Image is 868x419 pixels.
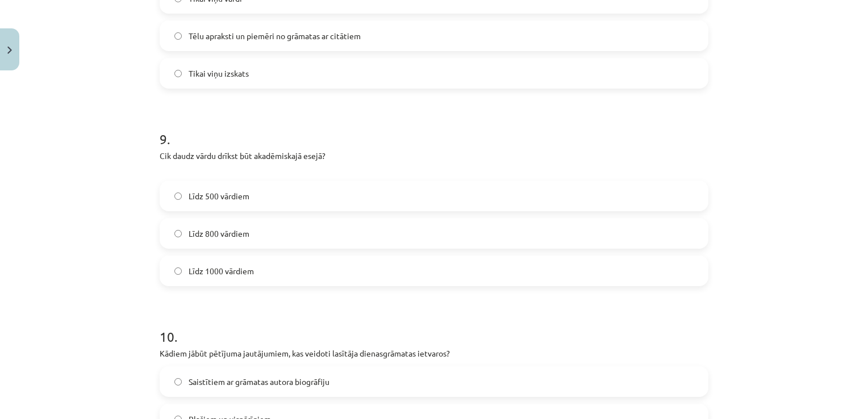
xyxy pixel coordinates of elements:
[160,111,708,146] h1: 9 .
[160,309,708,344] h1: 10 .
[189,376,329,388] span: Saistītiem ar grāmatas autora biogrāfiju
[174,32,182,40] input: Tēlu apraksti un piemēri no grāmatas ar citātiem
[174,70,182,77] input: Tikai viņu izskats
[7,47,12,54] img: icon-close-lesson-0947bae3869378f0d4975bcd49f059093ad1ed9edebbc8119c70593378902aed.svg
[174,192,182,200] input: Līdz 500 vārdiem
[160,347,708,359] p: Kādiem jābūt pētījuma jautājumiem, kas veidoti lasītāja dienasgrāmatas ietvaros?
[160,150,708,174] p: Cik daudz vārdu drīkst būt akadēmiskajā esejā?
[174,267,182,275] input: Līdz 1000 vārdiem
[189,228,249,240] span: Līdz 800 vārdiem
[189,30,361,42] span: Tēlu apraksti un piemēri no grāmatas ar citātiem
[174,378,182,386] input: Saistītiem ar grāmatas autora biogrāfiju
[174,230,182,237] input: Līdz 800 vārdiem
[189,190,249,202] span: Līdz 500 vārdiem
[189,265,254,277] span: Līdz 1000 vārdiem
[189,68,249,79] span: Tikai viņu izskats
